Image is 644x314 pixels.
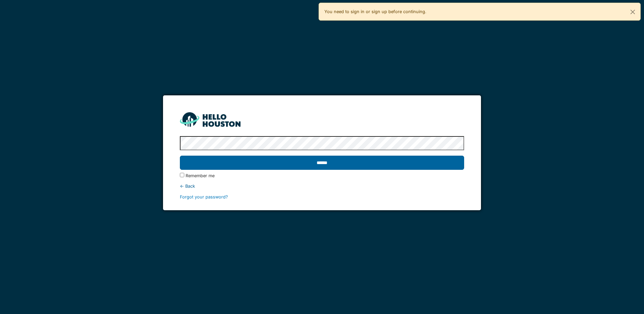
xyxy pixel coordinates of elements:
button: Close [625,3,640,21]
div: You need to sign in or sign up before continuing. [319,3,641,21]
a: Forgot your password? [180,194,228,199]
div: ← Back [180,183,464,189]
label: Remember me [186,172,215,179]
img: HH_line-BYnF2_Hg.png [180,112,240,127]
